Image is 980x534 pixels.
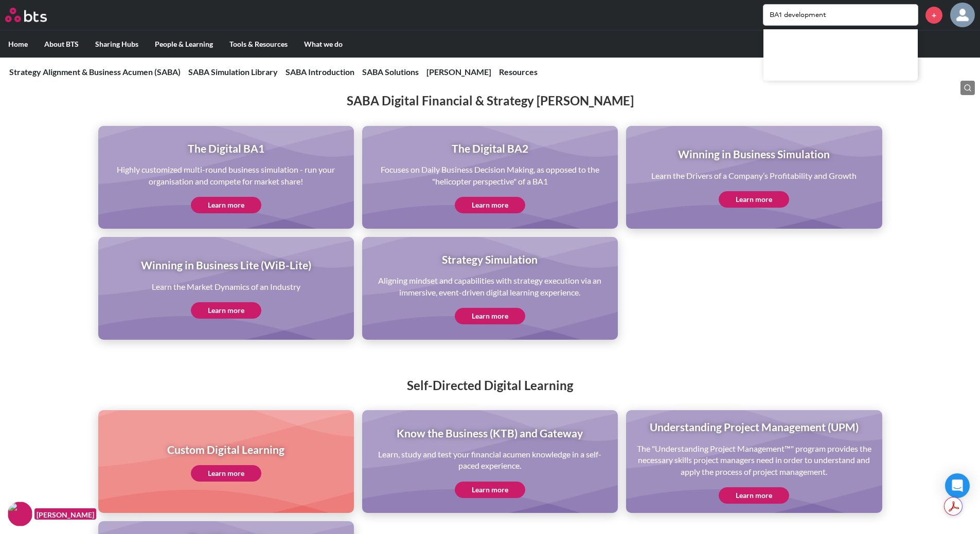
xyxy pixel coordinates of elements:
[5,8,47,22] img: BTS Logo
[105,141,347,156] h1: The Digital BA1
[369,164,611,187] p: Focuses on Daily Business Decision Making, as opposed to the "helicopter perspective" of a BA1
[633,443,875,477] p: The "Understanding Project Management™" program provides the necessary skills project managers ne...
[369,252,611,267] h1: Strategy Simulation
[188,67,278,77] a: SABA Simulation Library
[369,141,611,156] h1: The Digital BA2
[34,508,96,520] figcaption: [PERSON_NAME]
[105,164,347,187] p: Highly customized multi-round business simulation - run your organisation and compete for market ...
[8,502,32,526] img: F
[925,7,942,24] a: +
[191,302,261,319] a: Learn more
[5,8,66,22] a: Go home
[651,146,857,161] h1: Winning in Business Simulation
[147,31,221,58] label: People & Learning
[945,473,970,498] div: Open Intercom Messenger
[719,191,789,208] a: Learn more
[9,67,181,77] a: Strategy Alignment & Business Acumen (SABA)
[455,197,525,213] a: Learn more
[633,419,875,434] h1: Understanding Project Management (UPM)
[87,31,147,58] label: Sharing Hubs
[426,67,491,77] a: [PERSON_NAME]
[719,487,789,504] a: Learn more
[950,3,975,27] a: Profile
[167,442,284,457] h1: Custom Digital Learning
[499,67,538,77] a: Resources
[369,426,611,440] h1: Know the Business (KTB) and Gateway
[296,31,351,58] label: What we do
[191,465,261,482] a: Learn more
[455,308,525,324] a: Learn more
[369,275,611,298] p: Aligning mindset and capabilities with strategy execution via an immersive, event-driven digital ...
[36,31,87,58] label: About BTS
[369,449,611,472] p: Learn, study and test your financial acumen knowledge in a self-paced experience.
[950,3,975,27] img: Julian Lee
[455,482,525,498] a: Learn more
[286,67,354,77] a: SABA Introduction
[191,197,261,213] a: Learn more
[221,31,296,58] label: Tools & Resources
[651,170,857,181] p: Learn the Drivers of a Company’s Profitability and Growth
[362,67,419,77] a: SABA Solutions
[141,257,311,272] h1: Winning in Business Lite (WiB-Lite)
[141,281,311,292] p: Learn the Market Dynamics of an Industry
